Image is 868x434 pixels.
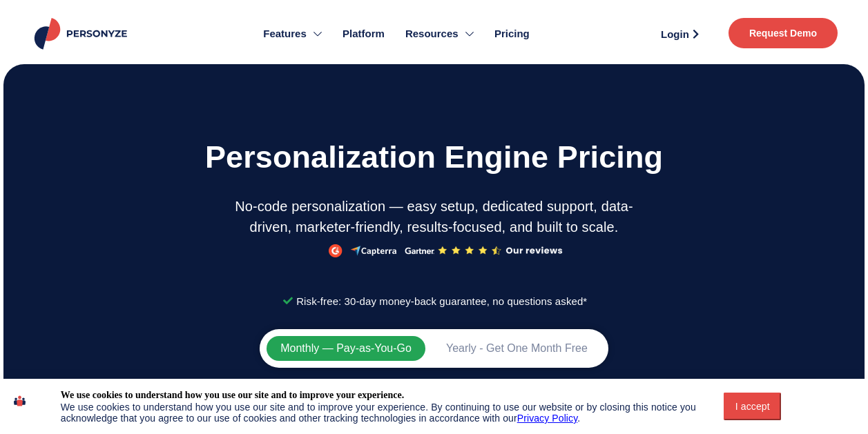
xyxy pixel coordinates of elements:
[61,402,698,424] div: We use cookies to understand how you use our site and to improve your experience. By continuing t...
[729,18,838,48] a: Request Demo
[405,26,459,42] span: Resources
[661,29,689,39] span: Login
[263,26,307,42] span: Features
[432,336,601,361] button: Yearly - Get One Month Free
[446,343,588,354] span: Yearly - Get One Month Free
[332,7,395,61] a: Platform
[749,28,817,38] span: Request Demo
[253,7,332,61] a: Features
[395,7,484,61] a: Resources
[280,343,412,354] span: Monthly — Pay-as-You-Go
[7,132,861,182] h1: Personalization engine pricing
[645,23,715,44] a: Login
[484,7,540,61] a: Pricing
[517,413,578,424] a: Privacy Policy
[14,389,26,413] img: icon
[343,26,385,42] span: Platform
[724,393,781,420] button: I accept
[267,336,425,361] button: Monthly — Pay-as-You-Go
[61,389,404,402] div: We use cookies to understand how you use our site and to improve your experience.
[494,26,530,42] span: Pricing
[32,18,133,50] img: Personyze logo
[732,401,773,412] div: I accept
[293,290,587,313] span: Risk-free: 30-day money-back guarantee, no questions asked*
[232,196,636,237] p: No-code personalization — easy setup, dedicated support, data-driven, marketer-friendly, results-...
